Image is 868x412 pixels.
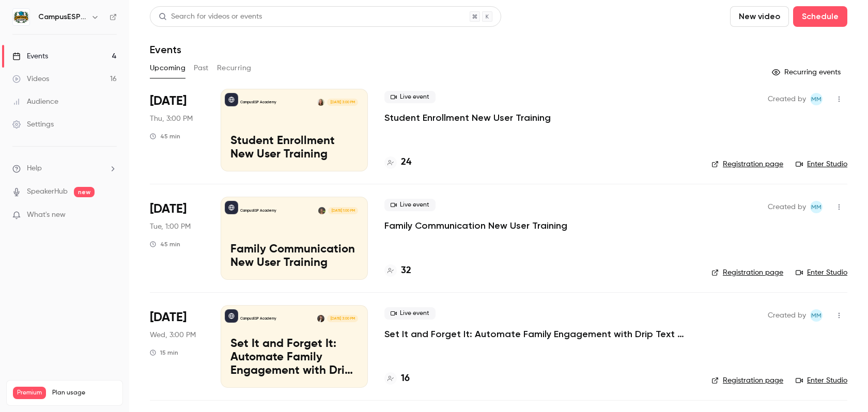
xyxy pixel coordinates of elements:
[327,99,358,106] span: [DATE] 3:00 PM
[230,135,358,162] p: Student Enrollment New User Training
[811,309,822,322] span: MM
[194,60,209,76] button: Past
[150,305,204,388] div: Oct 8 Wed, 3:00 PM (America/New York)
[74,187,95,197] span: new
[384,372,410,386] a: 16
[27,186,68,197] a: SpeakerHub
[38,12,87,22] h6: CampusESP Academy
[221,89,368,171] a: Student Enrollment New User TrainingCampusESP AcademyMairin Matthews[DATE] 3:00 PMStudent Enrollm...
[240,316,276,321] p: CampusESP Academy
[27,163,42,174] span: Help
[150,221,191,232] span: Tue, 1:00 PM
[811,201,822,213] span: MM
[217,60,252,76] button: Recurring
[384,264,411,278] a: 32
[796,267,847,278] a: Enter Studio
[12,74,49,84] div: Videos
[810,309,823,322] span: Mairin Matthews
[384,199,436,211] span: Live event
[27,210,66,220] span: What's new
[12,119,54,130] div: Settings
[711,267,783,278] a: Registration page
[768,309,806,322] span: Created by
[150,330,196,340] span: Wed, 3:00 PM
[150,309,187,326] span: [DATE]
[150,240,180,248] div: 45 min
[230,243,358,270] p: Family Communication New User Training
[150,114,193,124] span: Thu, 3:00 PM
[327,315,358,322] span: [DATE] 3:00 PM
[12,163,117,174] li: help-dropdown-opener
[328,207,358,214] span: [DATE] 1:00 PM
[150,132,180,140] div: 45 min
[221,305,368,388] a: Set It and Forget It: Automate Family Engagement with Drip Text MessagesCampusESP AcademyRebecca ...
[768,201,806,213] span: Created by
[767,64,847,81] button: Recurring events
[711,375,783,386] a: Registration page
[810,93,823,105] span: Mairin Matthews
[796,375,847,386] a: Enter Studio
[768,93,806,105] span: Created by
[150,60,185,76] button: Upcoming
[317,315,324,322] img: Rebecca McCrory
[150,89,204,171] div: Sep 18 Thu, 3:00 PM (America/New York)
[384,155,411,169] a: 24
[13,387,46,399] span: Premium
[384,112,551,124] a: Student Enrollment New User Training
[384,328,694,340] a: Set It and Forget It: Automate Family Engagement with Drip Text Messages
[221,197,368,279] a: Family Communication New User TrainingCampusESP AcademyMira Gandhi[DATE] 1:00 PMFamily Communicat...
[52,389,116,397] span: Plan usage
[384,219,567,232] a: Family Communication New User Training
[810,201,823,213] span: Mairin Matthews
[318,207,326,214] img: Mira Gandhi
[317,99,324,106] img: Mairin Matthews
[793,6,847,27] button: Schedule
[150,197,204,279] div: Sep 23 Tue, 1:00 PM (America/New York)
[240,208,276,213] p: CampusESP Academy
[730,6,789,27] button: New video
[159,11,262,22] div: Search for videos or events
[811,93,822,105] span: MM
[711,159,783,169] a: Registration page
[150,93,187,109] span: [DATE]
[384,91,436,103] span: Live event
[401,155,411,169] h4: 24
[13,9,29,25] img: CampusESP Academy
[384,307,436,320] span: Live event
[150,43,181,56] h1: Events
[150,201,187,217] span: [DATE]
[240,100,276,105] p: CampusESP Academy
[12,97,58,107] div: Audience
[150,348,178,357] div: 15 min
[230,338,358,377] p: Set It and Forget It: Automate Family Engagement with Drip Text Messages
[401,264,411,278] h4: 32
[104,211,117,220] iframe: Noticeable Trigger
[401,372,410,386] h4: 16
[12,51,48,61] div: Events
[796,159,847,169] a: Enter Studio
